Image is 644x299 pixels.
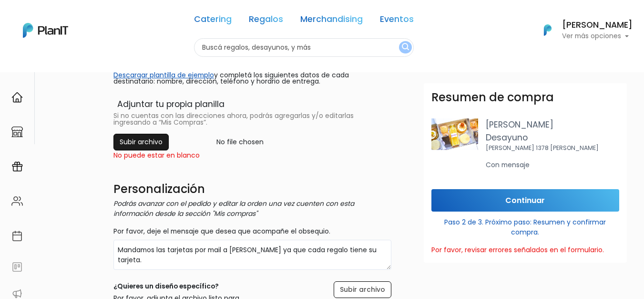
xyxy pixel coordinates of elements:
[113,199,391,219] p: Podrás avanzar con el pedido y editar la orden una vez cuenten con esta información desde la secc...
[431,245,619,255] div: Por favor, revisar errores señalados en el formulario.
[49,9,137,28] div: ¿Necesitás ayuda?
[380,15,414,27] a: Eventos
[486,160,619,170] div: Con mensaje
[108,150,397,160] div: No puede estar en blanco
[562,21,633,30] h6: [PERSON_NAME]
[113,226,391,236] p: Por favor, deje el mensaje que desea que acompañe el obsequio.
[486,131,619,144] p: Desayuno
[431,189,619,212] input: Continuar
[23,23,68,38] img: PlanIt Logo
[113,100,391,109] h6: Adjuntar tu propia planilla
[113,113,391,126] p: Si no cuentas con las direcciones ahora, podrás agregarlas y/o editarlas ingresando a “Mis Compras”.
[11,230,23,242] img: calendar-87d922413cdce8b2cf7b7f5f62616a5cf9e4887200fb71536465627b3292af00.svg
[300,15,363,27] a: Merchandising
[113,72,391,85] p: y completá los siguientes datos de cada destinatario: nombre, dirección, teléfono y horario de en...
[11,195,23,207] img: people-662611757002400ad9ed0e3c099ab2801c6687ba6c219adb57efc949bc21e19d.svg
[402,43,409,52] img: search_button-432b6d5273f82d61273b3651a40e1bd1b912527efae98b1b7a1b2c0702e16a8d.svg
[194,38,414,57] input: Buscá regalos, desayunos, y más
[11,161,23,172] img: campaigns-02234683943229c281be62815700db0a1741e53638e28bf9629b52c665b00959.svg
[486,144,619,152] p: [PERSON_NAME] 1378 [PERSON_NAME]
[431,214,619,237] p: Paso 2 de 3. Próximo paso: Resumen y confirmar compra.
[431,118,479,150] img: 1.5_cajita_feliz.png
[113,70,214,80] a: Descargar plantilla de ejemplo
[194,15,232,27] a: Catering
[11,92,23,103] img: home-e721727adea9d79c4d83392d1f703f7f8bce08238fde08b1acbfd93340b81755.svg
[431,91,554,105] h3: Resumen de compra
[113,240,391,270] textarea: Mandamos las tarjetas por mail a [PERSON_NAME] ya que cada regalo tiene su tarjeta.
[537,20,558,41] img: PlanIt Logo
[11,261,23,273] img: feedback-78b5a0c8f98aac82b08bfc38622c3050aee476f2c9584af64705fc4e61158814.svg
[113,183,391,197] h4: Personalización
[486,118,619,131] p: [PERSON_NAME]
[11,126,23,138] img: marketplace-4ceaa7011d94191e9ded77b95e3339b90024bf715f7c57f8cf31f2d8c509eaba.svg
[249,15,283,27] a: Regalos
[113,281,259,291] p: ¿Quieres un diseño específico?
[532,18,633,43] button: PlanIt Logo [PERSON_NAME] Ver más opciones
[562,33,633,40] p: Ver más opciones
